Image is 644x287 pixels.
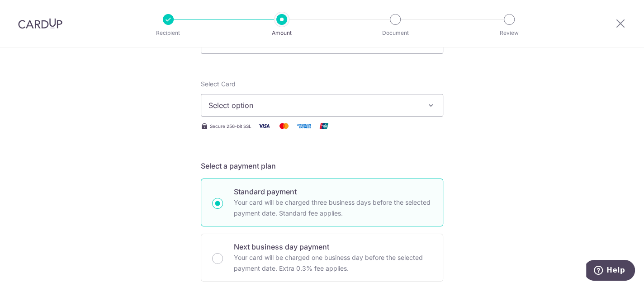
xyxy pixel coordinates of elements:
img: Mastercard [275,120,293,132]
img: American Express [295,120,313,132]
img: Union Pay [315,120,333,132]
p: Recipient [135,28,202,38]
p: Your card will be charged three business days before the selected payment date. Standard fee appl... [234,197,432,219]
span: Select option [208,100,419,111]
p: Document [362,28,429,38]
p: Next business day payment [234,241,432,252]
p: Amount [248,28,315,38]
img: Visa [255,120,273,132]
span: translation missing: en.payables.payment_networks.credit_card.summary.labels.select_card [201,80,236,88]
button: Select option [201,94,443,117]
iframe: Opens a widget where you can find more information [586,260,635,282]
h5: Select a payment plan [201,160,443,171]
p: Standard payment [234,186,432,197]
span: Secure 256-bit SSL [210,122,251,130]
img: CardUp [18,18,62,29]
p: Your card will be charged one business day before the selected payment date. Extra 0.3% fee applies. [234,252,432,274]
p: Review [476,28,543,38]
